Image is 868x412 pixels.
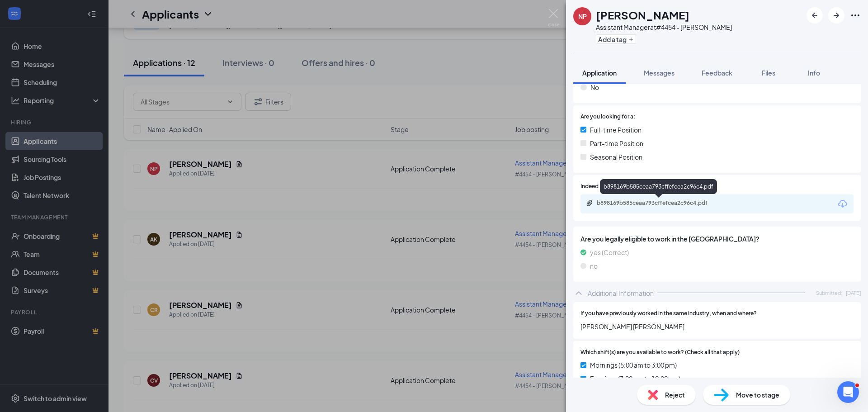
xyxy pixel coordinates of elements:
[578,12,587,21] div: NP
[596,23,732,32] div: Assistant Manager at #4454 - [PERSON_NAME]
[590,82,599,92] span: No
[586,199,593,207] svg: Paperclip
[590,125,642,135] span: Full-time Position
[702,69,732,77] span: Feedback
[580,348,740,357] span: Which shift(s) are you available to work? (Check all that apply)
[850,10,861,21] svg: Ellipses
[590,374,680,384] span: Evenings (3:00 pm to 10:00 pm)
[628,37,634,42] svg: Plus
[582,69,617,77] span: Application
[580,322,854,331] span: [PERSON_NAME] [PERSON_NAME]
[644,69,675,77] span: Messages
[580,234,854,244] span: Are you legally eligible to work in the [GEOGRAPHIC_DATA]?
[597,199,723,207] div: b898169b585ceaa793cffefcea2c96c4.pdf
[590,261,598,271] span: no
[816,289,842,297] span: Submitted:
[588,289,654,298] div: Additional Information
[808,69,820,77] span: Info
[590,152,642,162] span: Seasonal Position
[831,10,842,21] svg: ArrowRight
[736,390,779,400] span: Move to stage
[807,7,823,24] button: ArrowLeftNew
[837,381,859,403] iframe: Intercom live chat
[586,199,732,208] a: Paperclipb898169b585ceaa793cffefcea2c96c4.pdf
[846,289,861,297] span: [DATE]
[665,390,685,400] span: Reject
[580,113,635,121] span: Are you looking for a:
[600,179,717,194] div: b898169b585ceaa793cffefcea2c96c4.pdf
[596,7,689,23] h1: [PERSON_NAME]
[828,7,844,24] button: ArrowRight
[580,182,620,191] span: Indeed Resume
[590,247,629,257] span: yes (Correct)
[809,10,820,21] svg: ArrowLeftNew
[590,138,643,148] span: Part-time Position
[590,360,677,370] span: Mornings (5:00 am to 3:00 pm)
[580,309,757,318] span: If you have previously worked in the same industry, when and where?
[837,199,848,209] svg: Download
[762,69,775,77] span: Files
[596,34,636,44] button: PlusAdd a tag
[573,288,584,298] svg: ChevronUp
